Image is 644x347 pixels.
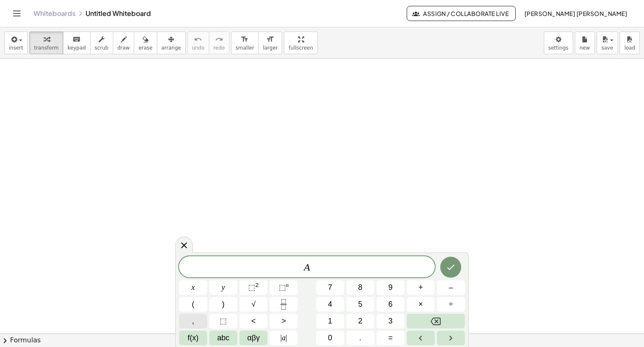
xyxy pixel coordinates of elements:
button: fullscreen [284,32,317,54]
button: x [179,280,207,295]
span: scrub [95,45,109,51]
button: 6 [377,297,405,312]
button: 3 [377,314,405,329]
button: y [209,280,237,295]
button: Plus [407,280,435,295]
button: load [620,32,640,54]
span: save [601,45,613,51]
i: undo [194,34,202,45]
span: ⬚ [279,283,286,292]
sup: n [286,282,289,288]
button: format_sizesmaller [231,32,259,54]
span: redo [213,45,225,51]
button: Square root [239,297,267,312]
span: = [388,332,393,344]
span: ÷ [449,299,453,310]
button: erase [134,32,157,54]
span: – [449,282,453,293]
span: | [280,334,282,342]
span: Assign / Collaborate Live [414,10,509,17]
button: . [346,331,374,345]
span: < [251,315,256,327]
span: 6 [388,299,392,310]
button: Toggle navigation [10,7,23,20]
button: Placeholder [209,314,237,329]
button: 4 [316,297,344,312]
button: 7 [316,280,344,295]
button: insert [4,32,28,54]
button: 5 [346,297,374,312]
span: erase [138,45,152,51]
span: αβγ [247,332,260,344]
button: 0 [316,331,344,345]
button: ) [209,297,237,312]
span: √ [252,299,256,310]
button: Equals [377,331,405,345]
span: transform [34,45,59,51]
span: arrange [161,45,181,51]
i: format_size [241,34,249,45]
button: Squared [239,280,267,295]
span: ( [192,299,195,310]
span: settings [548,45,569,51]
span: a [280,332,287,344]
span: 1 [328,315,332,327]
button: undoundo [187,32,209,54]
span: ⬚ [220,315,227,327]
button: 2 [346,314,374,329]
button: 1 [316,314,344,329]
button: Fraction [270,297,298,312]
button: arrange [157,32,186,54]
button: Assign / Collaborate Live [407,6,516,21]
span: 8 [358,282,362,293]
button: Greek alphabet [239,331,267,345]
span: 9 [388,282,392,293]
button: scrub [90,32,113,54]
span: fullscreen [288,45,313,51]
i: keyboard [73,34,80,45]
button: Less than [239,314,267,329]
span: > [281,315,286,327]
var: A [304,262,310,273]
span: new [579,45,590,51]
span: y [222,282,225,293]
span: | [286,334,287,342]
span: x [192,282,195,293]
button: Superscript [270,280,298,295]
span: load [624,45,635,51]
span: , [192,315,194,327]
span: undo [192,45,205,51]
button: Greater than [270,314,298,329]
button: ( [179,297,207,312]
span: 0 [328,332,332,344]
button: Backspace [407,314,465,329]
span: smaller [236,45,254,51]
span: 4 [328,299,332,310]
i: redo [215,34,223,45]
a: Whiteboards [34,9,75,18]
button: Times [407,297,435,312]
span: × [418,299,423,310]
span: 2 [358,315,362,327]
button: Functions [179,331,207,345]
button: transform [29,32,63,54]
span: abc [217,332,229,344]
button: save [597,32,618,54]
span: ) [222,299,225,310]
span: f(x) [188,332,199,344]
span: 3 [388,315,392,327]
button: Right arrow [437,331,465,345]
span: + [418,282,423,293]
i: format_size [266,34,274,45]
button: , [179,314,207,329]
span: [PERSON_NAME] [PERSON_NAME] [524,10,627,17]
span: 5 [358,299,362,310]
button: Divide [437,297,465,312]
button: Absolute value [270,331,298,345]
span: draw [117,45,130,51]
button: Alphabet [209,331,237,345]
button: [PERSON_NAME] [PERSON_NAME] [517,6,634,21]
span: keypad [68,45,86,51]
button: format_sizelarger [258,32,282,54]
span: 7 [328,282,332,293]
